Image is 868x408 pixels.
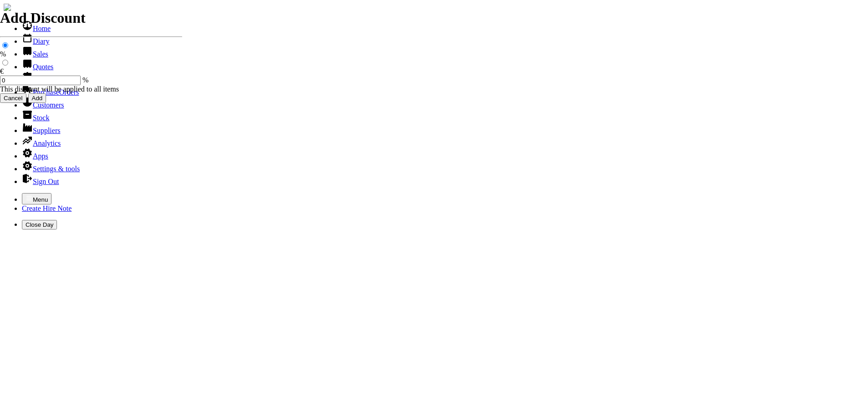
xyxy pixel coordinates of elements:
li: Hire Notes [22,71,864,84]
a: Settings & tools [22,165,80,173]
a: Customers [22,101,64,109]
li: Suppliers [22,122,864,135]
li: Sales [22,46,864,58]
input: % [2,42,8,48]
a: Create Hire Note [22,204,72,212]
a: Analytics [22,139,61,147]
a: Apps [22,152,48,160]
li: Stock [22,109,864,122]
input: € [2,60,8,66]
a: Sign Out [22,178,59,185]
button: Close Day [22,220,57,229]
input: Add [28,93,46,103]
a: Stock [22,114,49,122]
span: % [82,76,88,84]
a: Suppliers [22,127,60,134]
button: Menu [22,193,51,204]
